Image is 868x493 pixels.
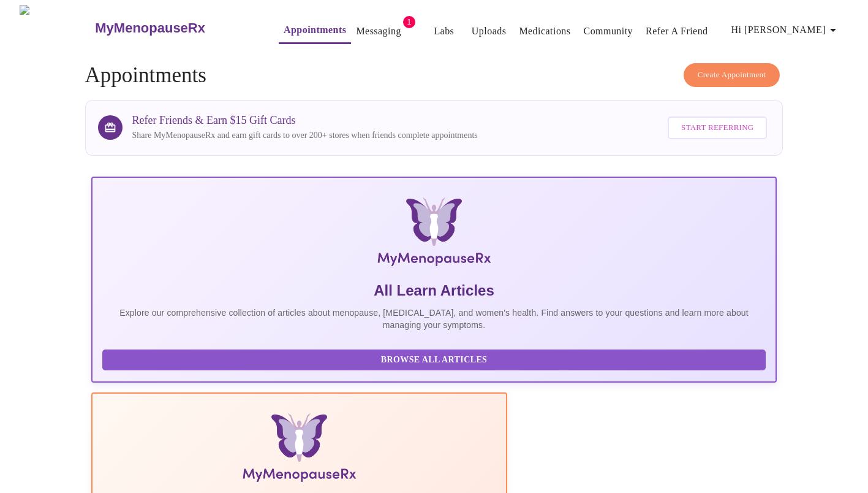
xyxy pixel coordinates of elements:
button: Uploads [467,19,511,44]
a: Uploads [472,23,507,40]
button: Start Referring [668,117,767,139]
img: MyMenopauseRx Logo [20,5,94,51]
a: Browse All Articles [102,354,769,364]
span: Create Appointment [698,68,766,82]
h3: Refer Friends & Earn $15 Gift Cards [132,114,478,127]
button: Appointments [279,18,351,44]
a: Messaging [356,23,401,40]
span: Start Referring [681,121,753,135]
h4: Appointments [85,63,783,88]
button: Messaging [351,19,406,44]
span: Hi [PERSON_NAME] [731,21,840,39]
button: Labs [425,19,464,44]
button: Create Appointment [684,63,780,87]
button: Community [579,19,638,44]
p: Explore our comprehensive collection of articles about menopause, [MEDICAL_DATA], and women's hea... [102,307,766,331]
button: Browse All Articles [102,350,766,371]
a: MyMenopauseRx [94,7,254,50]
h5: All Learn Articles [102,281,766,300]
button: Refer a Friend [641,19,713,44]
a: Appointments [284,21,346,39]
img: Menopause Manual [165,413,434,487]
button: Medications [514,19,575,44]
button: Hi [PERSON_NAME] [726,18,845,42]
span: Browse All Articles [115,353,754,368]
span: 1 [403,16,415,28]
img: MyMenopauseRx Logo [205,197,663,271]
p: Share MyMenopauseRx and earn gift cards to over 200+ stores when friends complete appointments [132,129,478,142]
a: Start Referring [665,110,770,145]
a: Medications [519,23,570,40]
a: Community [584,23,633,40]
a: Labs [434,23,454,40]
h3: MyMenopauseRx [95,20,205,36]
a: Refer a Friend [646,23,708,40]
